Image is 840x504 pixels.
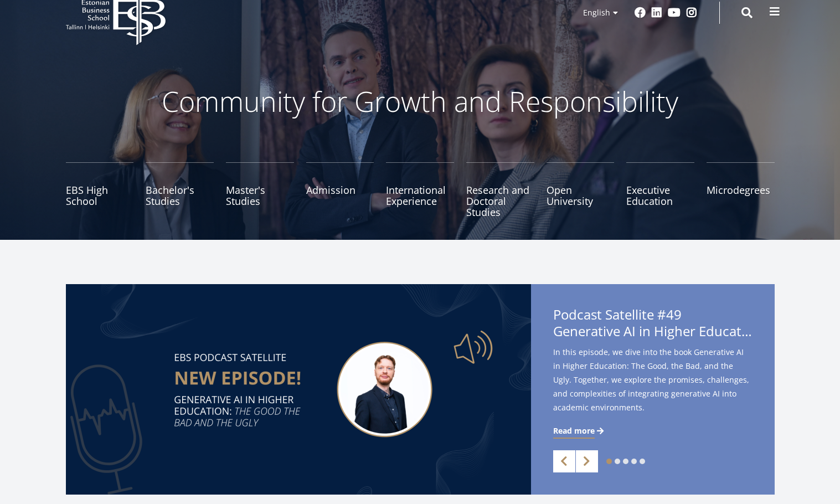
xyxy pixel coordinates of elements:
a: Linkedin [651,7,662,18]
a: 3 [623,459,628,464]
span: Read more [553,425,595,436]
a: Bachelor's Studies [146,162,214,218]
p: Community for Growth and Responsibility [127,85,714,118]
a: Master's Studies [226,162,294,218]
a: Previous [553,450,575,472]
a: 5 [640,459,645,464]
a: Executive Education [626,162,694,218]
span: Podcast Satellite #49 [553,306,753,343]
img: Satellite #49 [66,284,531,495]
span: Generative AI in Higher Education: The Good, the Bad, and the Ugly [553,323,753,340]
a: 4 [631,459,637,464]
a: EBS High School [66,162,134,218]
a: 2 [615,459,620,464]
a: International Experience [386,162,454,218]
a: 1 [606,459,612,464]
a: Open University [547,162,615,218]
a: Next [576,450,598,472]
a: Facebook [635,7,646,18]
a: Microdegrees [707,162,775,218]
a: Research and Doctoral Studies [466,162,534,218]
a: Instagram [686,7,697,18]
a: Admission [306,162,374,218]
span: In this episode, we dive into the book Generative AI in Higher Education: The Good, the Bad, and ... [553,345,753,414]
a: Read more [553,425,606,436]
a: Youtube [668,7,681,18]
